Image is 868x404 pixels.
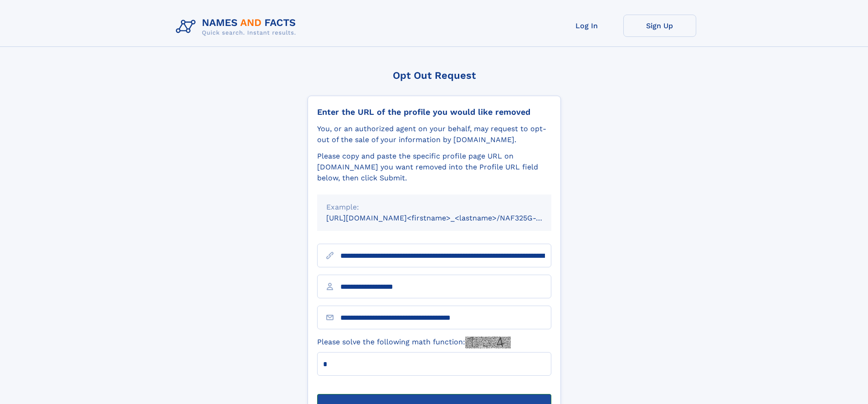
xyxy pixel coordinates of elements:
[326,214,569,222] small: [URL][DOMAIN_NAME]<firstname>_<lastname>/NAF325G-xxxxxxxx
[317,337,511,348] label: Please solve the following math function:
[317,123,551,145] div: You, or an authorized agent on your behalf, may request to opt-out of the sale of your informatio...
[317,151,551,184] div: Please copy and paste the specific profile page URL on [DOMAIN_NAME] you want removed into the Pr...
[317,107,551,117] div: Enter the URL of the profile you would like removed
[308,70,561,81] div: Opt Out Request
[326,202,542,213] div: Example:
[623,15,696,37] a: Sign Up
[550,15,623,37] a: Log In
[172,15,303,39] img: Logo Names and Facts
